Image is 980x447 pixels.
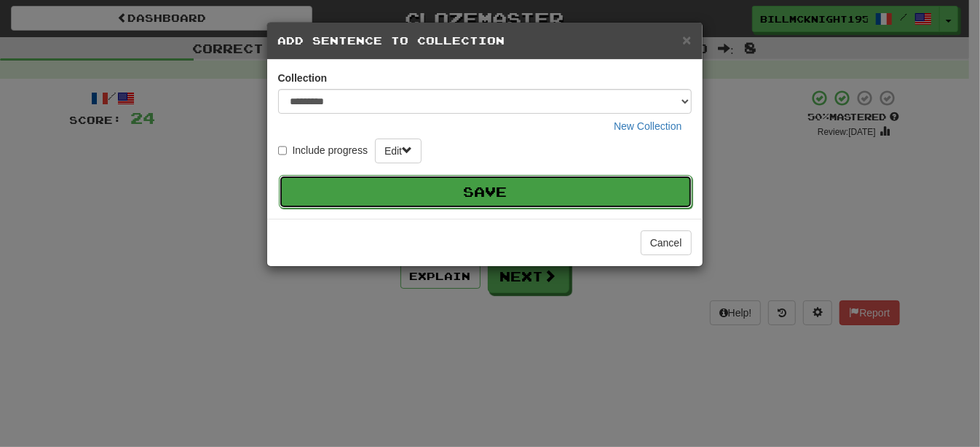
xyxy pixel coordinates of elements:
[278,34,692,48] h5: Add Sentence to Collection
[375,139,422,163] button: Edit
[278,71,328,85] label: Collection
[682,31,691,48] span: ×
[278,146,288,155] input: Include progress
[682,32,691,47] button: Close
[604,114,691,139] button: New Collection
[641,230,692,255] button: Cancel
[279,175,692,209] button: Save
[278,143,368,158] label: Include progress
